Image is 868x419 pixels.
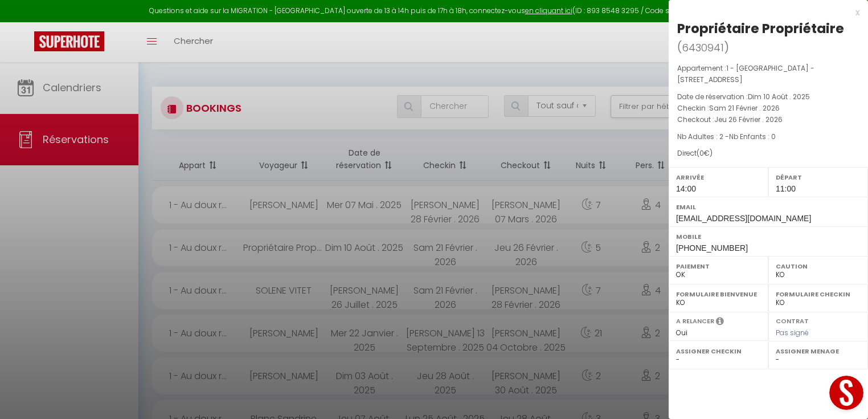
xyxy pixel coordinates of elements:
span: Pas signé [776,328,809,337]
span: Sam 21 Février . 2026 [709,103,780,113]
label: Contrat [776,316,809,324]
label: Arrivée [676,172,761,183]
label: Départ [776,172,861,183]
label: Paiement [676,261,761,272]
span: [PHONE_NUMBER] [676,243,748,253]
span: 0 [699,148,704,158]
span: [EMAIL_ADDRESS][DOMAIN_NAME] [676,214,811,223]
p: Checkin : [677,103,859,114]
i: Sélectionner OUI si vous souhaiter envoyer les séquences de messages post-checkout [716,316,724,329]
label: Formulaire Bienvenue [676,288,761,300]
span: Dim 10 Août . 2025 [748,92,810,101]
label: Assigner Checkin [676,345,761,357]
label: Caution [776,261,861,272]
div: Direct [677,148,859,159]
span: ( €) [697,148,713,158]
div: x [669,6,859,19]
span: Jeu 26 Février . 2026 [714,115,783,124]
p: Appartement : [677,63,859,86]
span: Nb Enfants : 0 [729,132,776,141]
span: ( ) [677,39,729,55]
span: 11:00 [776,184,796,193]
iframe: LiveChat chat widget [820,371,868,419]
label: Formulaire Checkin [776,288,861,300]
span: Nb Adultes : 2 - [677,132,776,141]
span: 1 - [GEOGRAPHIC_DATA] - [STREET_ADDRESS] [677,63,814,84]
p: Checkout : [677,114,859,125]
div: Propriétaire Propriétaire [677,19,844,38]
label: Assigner Menage [776,345,861,357]
label: Email [676,201,861,213]
label: Mobile [676,231,861,242]
span: 14:00 [676,184,696,193]
span: 6430941 [682,40,724,55]
label: A relancer [676,316,714,326]
p: Date de réservation : [677,91,859,103]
